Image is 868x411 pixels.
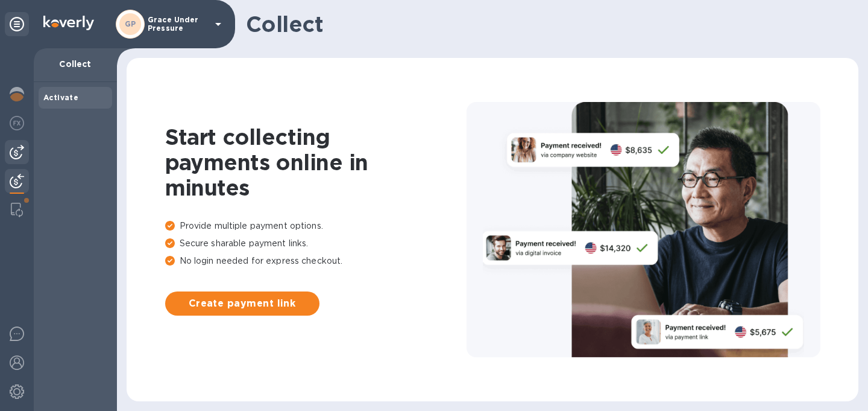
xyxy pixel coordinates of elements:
button: Create payment link [165,292,319,316]
h1: Collect [246,11,849,37]
img: Logo [43,16,94,30]
p: Provide multiple payment options. [165,220,467,232]
img: Foreign exchange [10,116,24,130]
span: Create payment link [175,296,310,311]
b: Activate [43,93,78,102]
p: Collect [43,58,107,70]
p: Secure sharable payment links. [165,237,467,250]
div: Unpin categories [5,12,29,36]
p: Grace Under Pressure [148,16,208,33]
b: GP [125,19,136,28]
p: No login needed for express checkout. [165,255,467,267]
h1: Start collecting payments online in minutes [165,124,467,200]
